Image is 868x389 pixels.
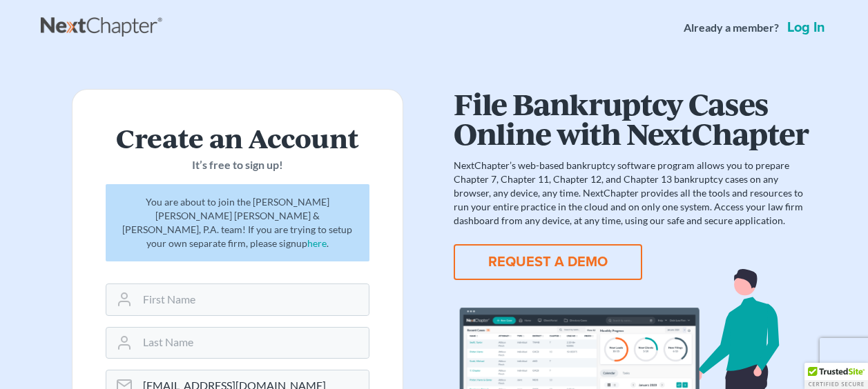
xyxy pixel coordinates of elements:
[307,237,327,249] a: here
[106,123,369,152] h2: Create an Account
[804,363,868,389] div: TrustedSite Certified
[106,157,369,173] p: It’s free to sign up!
[784,21,828,34] a: Log in
[106,184,369,261] div: You are about to join the [PERSON_NAME] [PERSON_NAME] [PERSON_NAME] & [PERSON_NAME], P.A. team! I...
[137,328,369,358] input: Last Name
[684,20,779,36] strong: Already a member?
[454,159,809,228] p: NextChapter’s web-based bankruptcy software program allows you to prepare Chapter 7, Chapter 11, ...
[137,284,369,315] input: First Name
[454,244,642,280] button: REQUEST A DEMO
[454,89,809,148] h1: File Bankruptcy Cases Online with NextChapter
